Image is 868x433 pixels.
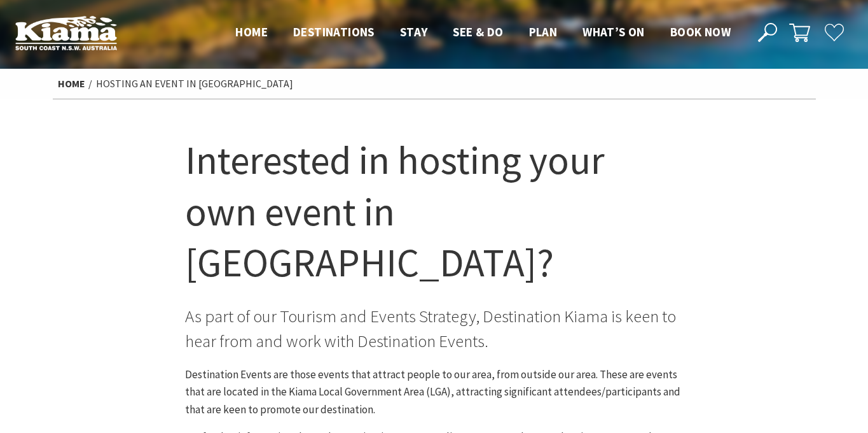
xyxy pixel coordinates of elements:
[529,24,558,39] span: Plan
[185,366,684,418] p: Destination Events are those events that attract people to our area, from outside our area. These...
[96,76,293,92] li: Hosting an event in [GEOGRAPHIC_DATA]
[185,134,684,288] h1: Interested in hosting your own event in [GEOGRAPHIC_DATA]?
[670,24,731,39] span: Book now
[223,22,743,43] nav: Main Menu
[582,24,645,39] span: What’s On
[293,24,375,39] span: Destinations
[185,304,684,353] p: As part of our Tourism and Events Strategy, Destination Kiama is keen to hear from and work with ...
[453,24,503,39] span: See & Do
[400,24,428,39] span: Stay
[235,24,268,39] span: Home
[15,15,117,50] img: Kiama Logo
[58,77,85,90] a: Home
